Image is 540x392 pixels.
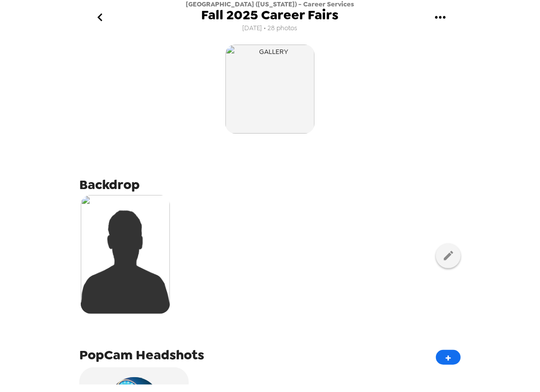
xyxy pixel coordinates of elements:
[202,8,339,22] span: Fall 2025 Career Fairs
[79,346,204,364] span: PopCam Headshots
[436,350,461,365] button: +
[225,45,315,134] img: gallery
[84,1,116,34] button: go back
[79,176,140,194] span: Backdrop
[424,1,456,34] button: gallery menu
[243,22,298,35] span: [DATE] • 28 photos
[81,195,170,314] img: silhouette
